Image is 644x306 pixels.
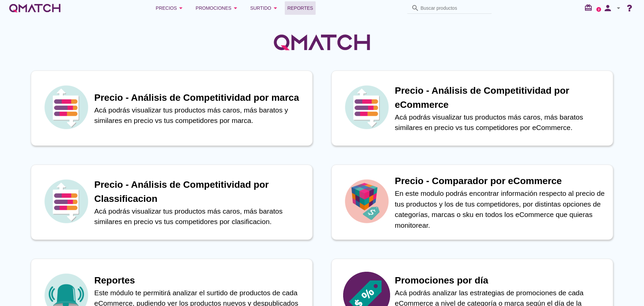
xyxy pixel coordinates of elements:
[94,273,306,288] h1: Reportes
[601,3,614,13] i: person
[395,273,606,288] h1: Promociones por día
[156,4,185,12] div: Precios
[231,4,239,12] i: arrow_drop_down
[94,178,306,206] h1: Precio - Análisis de Competitividad por Classificacion
[8,1,62,15] a: white-qmatch-logo
[614,4,623,12] i: arrow_drop_down
[584,4,595,12] i: redeem
[271,4,279,12] i: arrow_drop_down
[43,84,90,131] img: icon
[411,4,419,12] i: search
[21,71,322,146] a: iconPrecio - Análisis de Competitividad por marcaAcá podrás visualizar tus productos más caros, m...
[94,91,306,105] h1: Precio - Análisis de Competitividad por marca
[285,1,316,15] a: Reportes
[150,1,190,15] button: Precios
[190,1,245,15] button: Promociones
[343,84,390,131] img: icon
[245,1,285,15] button: Surtido
[322,165,623,240] a: iconPrecio - Comparador por eCommerceEn este modulo podrás encontrar información respecto al prec...
[177,4,185,12] i: arrow_drop_down
[598,8,600,11] text: 2
[287,4,313,12] span: Reportes
[94,105,306,126] p: Acá podrás visualizar tus productos más caros, más baratos y similares en precio vs tus competido...
[322,71,623,146] a: iconPrecio - Análisis de Competitividad por eCommerceAcá podrás visualizar tus productos más caro...
[596,7,601,12] a: 2
[343,178,390,225] img: icon
[395,112,606,133] p: Acá podrás visualizar tus productos más caros, más baratos similares en precio vs tus competidore...
[196,4,239,12] div: Promociones
[395,84,606,112] h1: Precio - Análisis de Competitividad por eCommerce
[272,26,372,59] img: QMatchLogo
[421,3,488,13] input: Buscar productos
[94,206,306,227] p: Acá podrás visualizar tus productos más caros, más baratos similares en precio vs tus competidore...
[395,188,606,230] p: En este modulo podrás encontrar información respecto al precio de tus productos y los de tus comp...
[21,165,322,240] a: iconPrecio - Análisis de Competitividad por ClassificacionAcá podrás visualizar tus productos más...
[395,174,606,188] h1: Precio - Comparador por eCommerce
[250,4,279,12] div: Surtido
[43,178,90,225] img: icon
